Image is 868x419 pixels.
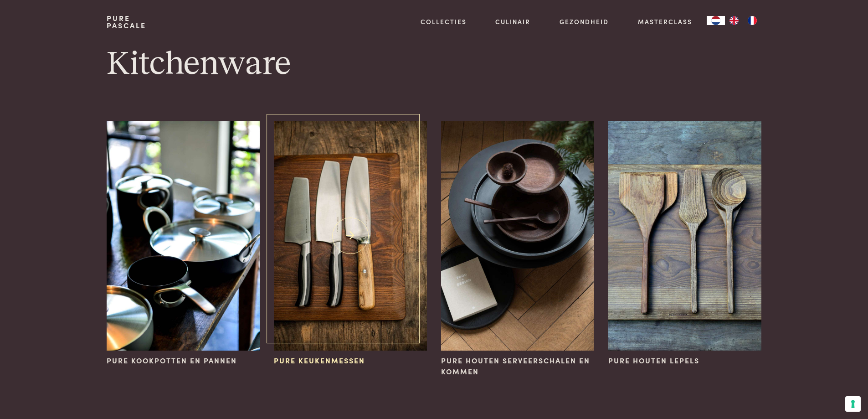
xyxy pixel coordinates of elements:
[274,121,426,351] img: Pure keukenmessen
[495,17,530,26] a: Culinair
[707,16,761,25] aside: Language selected: Nederlands
[107,121,259,366] a: Pure kookpotten en pannen Pure kookpotten en pannen
[743,16,761,25] a: FR
[421,17,467,26] a: Collecties
[560,17,609,26] a: Gezondheid
[638,17,692,26] a: Masterclass
[707,16,725,25] a: NL
[441,121,594,377] a: Pure houten serveerschalen en kommen Pure houten serveerschalen en kommen
[107,15,146,29] a: PurePascale
[608,355,699,366] span: Pure houten lepels
[274,355,365,366] span: Pure keukenmessen
[608,121,761,351] img: Pure houten lepels
[107,121,259,351] img: Pure kookpotten en pannen
[608,121,761,366] a: Pure houten lepels Pure houten lepels
[274,121,426,366] a: Pure keukenmessen Pure keukenmessen
[107,44,761,85] h1: Kitchenware
[845,396,861,412] button: Uw voorkeuren voor toestemming voor trackingtechnologieën
[725,16,761,25] ul: Language list
[441,355,594,377] span: Pure houten serveerschalen en kommen
[441,121,594,351] img: Pure houten serveerschalen en kommen
[707,16,725,25] div: Language
[725,16,743,25] a: EN
[107,355,237,366] span: Pure kookpotten en pannen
